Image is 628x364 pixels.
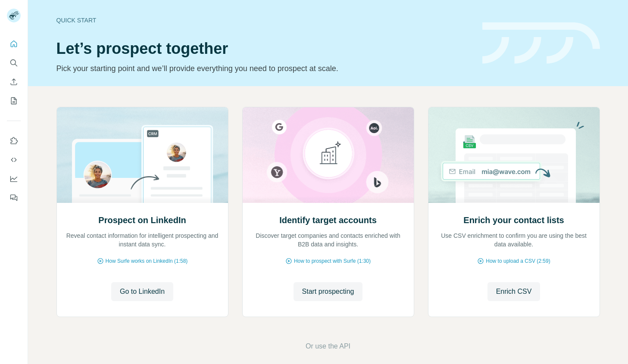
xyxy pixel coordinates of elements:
span: Start prospecting [302,286,354,297]
h2: Prospect on LinkedIn [98,214,186,226]
button: Use Surfe on LinkedIn [7,133,21,149]
p: Use CSV enrichment to confirm you are using the best data available. [437,231,591,249]
button: Feedback [7,190,21,205]
button: Quick start [7,36,21,52]
button: Or use the API [306,341,350,352]
p: Discover target companies and contacts enriched with B2B data and insights. [251,231,405,249]
span: How Surfe works on LinkedIn (1:58) [106,257,188,265]
p: Pick your starting point and we’ll provide everything you need to prospect at scale. [56,62,472,75]
p: Reveal contact information for intelligent prospecting and instant data sync. [66,231,219,249]
img: banner [482,22,600,64]
button: Dashboard [7,171,21,187]
button: Search [7,55,21,71]
span: How to prospect with Surfe (1:30) [294,257,371,265]
button: Use Surfe API [7,152,21,168]
h1: Let’s prospect together [56,40,472,57]
span: Go to LinkedIn [120,286,165,297]
span: Enrich CSV [496,286,532,297]
h2: Enrich your contact lists [463,214,564,226]
button: Go to LinkedIn [111,282,173,301]
button: My lists [7,93,21,109]
button: Start prospecting [294,282,363,301]
button: Enrich CSV [487,282,541,301]
img: Identify target accounts [242,107,414,203]
button: Enrich CSV [7,74,21,90]
div: Quick start [56,16,472,25]
h2: Identify target accounts [279,214,377,226]
img: Enrich your contact lists [428,107,600,203]
img: Prospect on LinkedIn [56,107,228,203]
span: How to upload a CSV (2:59) [486,257,550,265]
